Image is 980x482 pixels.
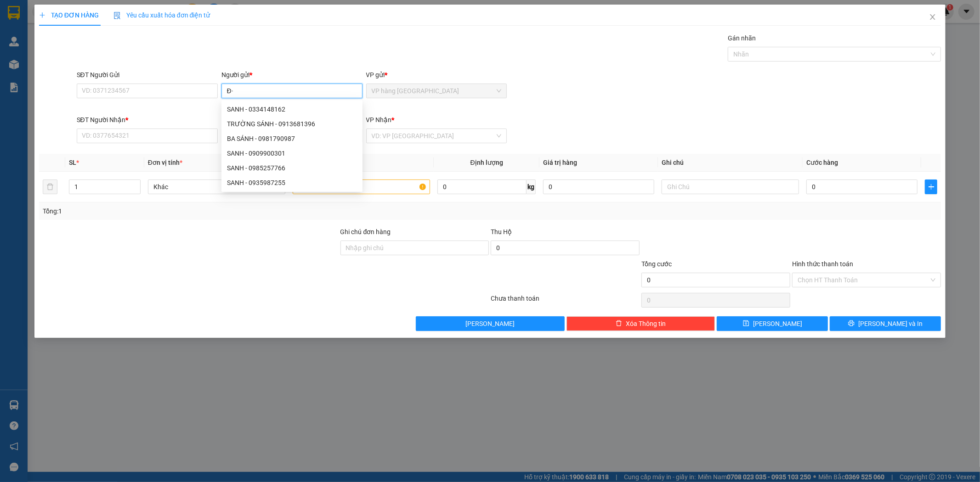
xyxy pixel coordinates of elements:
th: Ghi chú [658,154,803,172]
input: Ghi chú đơn hàng [340,241,489,255]
div: TRƯỜNG SÁNH - 0913681396 [221,117,363,131]
div: TRƯỜNG SÁNH - 0913681396 [227,119,357,129]
span: Tổng cước [641,260,672,268]
span: save [743,320,749,327]
label: Gán nhãn [728,34,756,42]
label: Hình thức thanh toán [792,260,853,268]
div: Người gửi [221,70,363,80]
div: BA SÁNH - 0981790987 [221,131,363,146]
div: SANH - 0935987255 [221,175,363,190]
span: SL [83,66,96,78]
span: [PERSON_NAME] và In [858,319,923,329]
div: Tên không hợp lệ [221,99,363,110]
span: Xóa Thông tin [626,319,666,329]
div: SANH - 0985257766 [227,163,357,173]
div: SĐT Người Nhận [77,115,218,125]
span: VP Nhận [366,116,392,123]
span: [PERSON_NAME] [465,319,515,329]
div: BA SÁNH - 0981790987 [227,134,357,144]
span: Chưa thu : [106,50,142,60]
div: LABO ASIA [108,19,178,30]
button: delete [43,179,57,194]
span: plus [925,183,937,191]
input: Ghi Chú [662,179,799,194]
span: Nhận: [108,9,130,18]
div: SANH - 0909900301 [227,148,357,158]
label: Ghi chú đơn hàng [340,228,391,235]
button: Close [920,5,946,30]
div: SANH - 0334148162 [221,102,363,117]
span: Khác [153,180,280,194]
span: Thu Hộ [491,228,512,235]
div: 02837510076 [108,30,178,43]
button: printer[PERSON_NAME] và In [830,316,941,331]
button: plus [925,179,937,194]
span: kg [527,179,536,194]
div: VP hàng [GEOGRAPHIC_DATA] [8,8,101,30]
div: 20.000 [106,48,179,61]
div: SANH [8,30,101,41]
span: delete [616,320,622,327]
div: SANH - 0909900301 [221,146,363,161]
span: Đơn vị tính [148,159,182,166]
span: close [929,13,936,21]
div: SANH - 0334148162 [227,104,357,114]
div: SANH - 0985257766 [221,161,363,175]
input: 0 [543,179,654,194]
div: SANH - 0935987255 [227,178,357,188]
span: Cước hàng [806,159,838,166]
span: Gửi: [8,9,22,18]
button: save[PERSON_NAME] [717,316,828,331]
div: VP gửi [366,70,507,80]
span: plus [39,12,45,18]
span: Định lượng [470,159,503,166]
button: [PERSON_NAME] [416,316,565,331]
div: SĐT Người Gửi [77,70,218,80]
span: [PERSON_NAME] [753,319,802,329]
span: Giá trị hàng [543,159,577,166]
div: Quận 5 [108,8,178,19]
div: Tên hàng: HỘP ( : 1 ) [8,67,178,78]
span: SL [69,159,76,166]
span: VP hàng Nha Trang [372,84,502,98]
span: printer [848,320,855,327]
img: icon [113,12,121,19]
button: deleteXóa Thông tin [566,316,715,331]
span: Yêu cầu xuất hóa đơn điện tử [113,11,210,19]
div: Chưa thanh toán [490,293,641,309]
span: TẠO ĐƠN HÀNG [39,11,99,19]
div: Tổng: 1 [43,206,378,216]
